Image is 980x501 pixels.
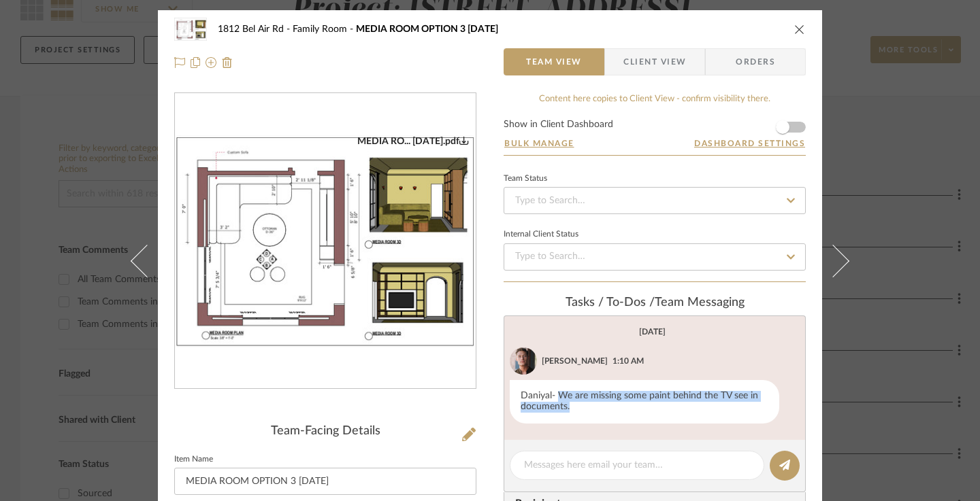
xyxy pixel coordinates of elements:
div: Team Status [504,175,547,182]
img: Remove from project [222,57,233,68]
img: 3e51aaa7-bf43-4fe5-a86f-855d4fa2310a_48x40.jpg [174,16,207,43]
div: Daniyal- We are missing some paint behind the TV see in documents. [510,380,779,424]
span: Family Room [293,24,356,34]
input: Enter Item Name [174,468,476,495]
span: Team View [526,48,582,75]
div: 1:10 AM [612,355,644,367]
img: a2497b2d-a1a4-483f-9b0d-4fa1f75d8f46.png [510,347,537,375]
div: Internal Client Status [504,231,578,238]
span: Orders [721,48,790,75]
div: MEDIA RO... [DATE].pdf [357,135,469,148]
button: close [794,23,806,35]
button: Bulk Manage [504,137,575,150]
div: team Messaging [504,296,806,311]
input: Type to Search… [504,243,806,271]
div: Team-Facing Details [174,424,476,439]
img: 3e51aaa7-bf43-4fe5-a86f-855d4fa2310a_436x436.jpg [175,135,476,347]
span: Client View [623,48,686,75]
span: MEDIA ROOM OPTION 3 [DATE] [356,24,498,34]
div: 0 [175,135,476,347]
div: [DATE] [639,327,666,336]
span: Tasks / To-Dos / [566,296,655,309]
span: 1812 Bel Air Rd [218,24,293,34]
input: Type to Search… [504,187,806,214]
label: Item Name [174,456,213,463]
div: Content here copies to Client View - confirm visibility there. [504,92,806,106]
div: [PERSON_NAME] [542,355,608,367]
button: Dashboard Settings [693,137,806,150]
